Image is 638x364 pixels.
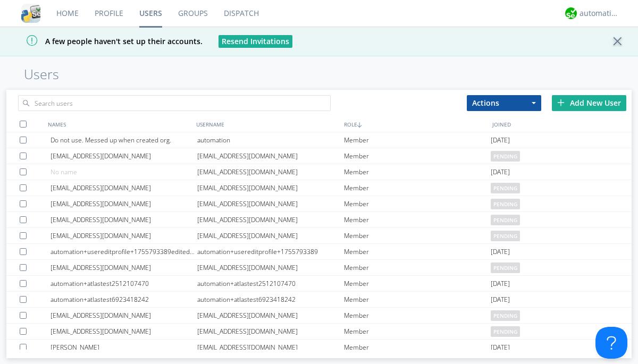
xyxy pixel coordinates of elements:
a: [EMAIL_ADDRESS][DOMAIN_NAME][EMAIL_ADDRESS][DOMAIN_NAME]Memberpending [6,228,632,244]
span: [DATE] [491,244,510,260]
div: automation+usereditprofile+1755793389 [197,244,344,259]
div: [EMAIL_ADDRESS][DOMAIN_NAME] [51,212,197,227]
div: automation+atlas [580,8,619,19]
div: [EMAIL_ADDRESS][DOMAIN_NAME] [197,164,344,180]
div: Add New User [552,95,626,111]
div: [EMAIL_ADDRESS][DOMAIN_NAME] [197,148,344,164]
input: Search users [18,95,331,111]
button: Resend Invitations [219,35,292,48]
div: automation+atlastest2512107470 [51,276,197,291]
a: [EMAIL_ADDRESS][DOMAIN_NAME][EMAIL_ADDRESS][DOMAIN_NAME]Memberpending [6,212,632,228]
a: [EMAIL_ADDRESS][DOMAIN_NAME][EMAIL_ADDRESS][DOMAIN_NAME]Memberpending [6,260,632,276]
a: No name[EMAIL_ADDRESS][DOMAIN_NAME]Member[DATE] [6,164,632,180]
div: [EMAIL_ADDRESS][DOMAIN_NAME] [197,340,344,355]
div: Member [344,308,491,323]
a: [EMAIL_ADDRESS][DOMAIN_NAME][EMAIL_ADDRESS][DOMAIN_NAME]Memberpending [6,148,632,164]
div: Member [344,180,491,196]
div: Member [344,228,491,243]
div: Member [344,340,491,355]
div: Member [344,260,491,275]
span: pending [491,215,520,225]
a: automation+atlastest6923418242automation+atlastest6923418242Member[DATE] [6,292,632,308]
div: [EMAIL_ADDRESS][DOMAIN_NAME] [197,196,344,211]
div: [EMAIL_ADDRESS][DOMAIN_NAME] [197,228,344,243]
a: [EMAIL_ADDRESS][DOMAIN_NAME][EMAIL_ADDRESS][DOMAIN_NAME]Memberpending [6,180,632,196]
div: [EMAIL_ADDRESS][DOMAIN_NAME] [197,260,344,275]
div: Member [344,244,491,259]
iframe: Toggle Customer Support [595,327,627,359]
img: plus.svg [557,99,565,106]
span: [DATE] [491,292,510,308]
div: Member [344,212,491,227]
div: [EMAIL_ADDRESS][DOMAIN_NAME] [51,148,197,164]
div: [EMAIL_ADDRESS][DOMAIN_NAME] [51,180,197,196]
span: [DATE] [491,132,510,148]
span: pending [491,231,520,241]
a: [EMAIL_ADDRESS][DOMAIN_NAME][EMAIL_ADDRESS][DOMAIN_NAME]Memberpending [6,196,632,212]
span: pending [491,263,520,273]
div: [EMAIL_ADDRESS][DOMAIN_NAME] [197,324,344,339]
div: Member [344,324,491,339]
span: pending [491,151,520,162]
a: [PERSON_NAME][EMAIL_ADDRESS][DOMAIN_NAME]Member[DATE] [6,340,632,355]
div: automation+atlastest6923418242 [197,292,344,307]
span: [DATE] [491,164,510,180]
div: Do not use. Messed up when created org. [51,132,197,148]
div: automation+atlastest6923418242 [51,292,197,307]
div: [EMAIL_ADDRESS][DOMAIN_NAME] [51,308,197,323]
span: [DATE] [491,276,510,292]
img: d2d01cd9b4174d08988066c6d424eccd [565,7,577,19]
div: [EMAIL_ADDRESS][DOMAIN_NAME] [51,228,197,243]
div: automation+atlastest2512107470 [197,276,344,291]
div: JOINED [490,116,638,132]
span: No name [51,167,77,176]
span: pending [491,310,520,321]
a: automation+usereditprofile+1755793389editedautomation+usereditprofile+1755793389automation+usered... [6,244,632,260]
div: [EMAIL_ADDRESS][DOMAIN_NAME] [51,260,197,275]
div: Member [344,132,491,148]
div: Member [344,164,491,180]
div: [PERSON_NAME] [51,340,197,355]
a: Do not use. Messed up when created org.automationMember[DATE] [6,132,632,148]
div: Member [344,276,491,291]
div: [EMAIL_ADDRESS][DOMAIN_NAME] [197,180,344,196]
a: automation+atlastest2512107470automation+atlastest2512107470Member[DATE] [6,276,632,292]
div: Member [344,196,491,211]
div: automation+usereditprofile+1755793389editedautomation+usereditprofile+1755793389 [51,244,197,259]
a: [EMAIL_ADDRESS][DOMAIN_NAME][EMAIL_ADDRESS][DOMAIN_NAME]Memberpending [6,324,632,340]
div: [EMAIL_ADDRESS][DOMAIN_NAME] [51,324,197,339]
div: USERNAME [194,116,342,132]
div: NAMES [45,116,194,132]
span: pending [491,183,520,193]
span: A few people haven't set up their accounts. [8,36,203,46]
button: Actions [467,95,541,111]
span: pending [491,199,520,209]
span: [DATE] [491,340,510,355]
div: Member [344,148,491,164]
span: pending [491,326,520,337]
a: [EMAIL_ADDRESS][DOMAIN_NAME][EMAIL_ADDRESS][DOMAIN_NAME]Memberpending [6,308,632,324]
div: automation [197,132,344,148]
div: [EMAIL_ADDRESS][DOMAIN_NAME] [197,212,344,227]
div: [EMAIL_ADDRESS][DOMAIN_NAME] [51,196,197,211]
img: cddb5a64eb264b2086981ab96f4c1ba7 [21,4,40,23]
div: Member [344,292,491,307]
div: [EMAIL_ADDRESS][DOMAIN_NAME] [197,308,344,323]
div: ROLE [341,116,490,132]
